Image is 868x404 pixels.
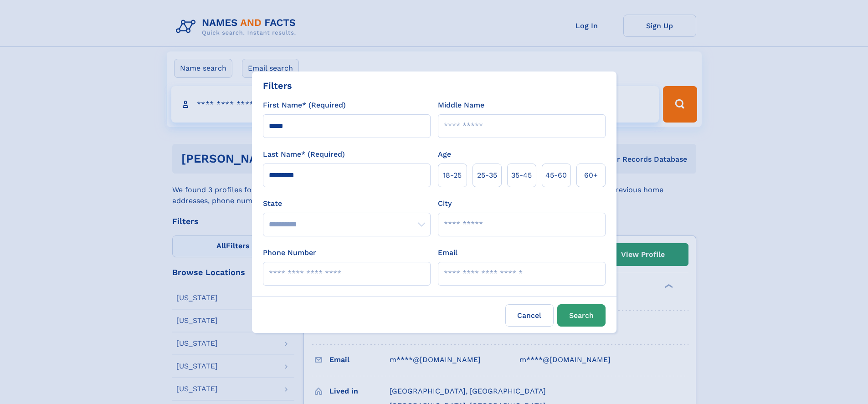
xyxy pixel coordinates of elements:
span: 60+ [584,170,598,181]
span: 45‑60 [545,170,567,181]
label: State [263,198,431,209]
label: City [438,198,452,209]
span: 35‑45 [511,170,532,181]
label: Middle Name [438,100,484,111]
label: Cancel [505,304,554,327]
button: Search [557,304,606,327]
label: First Name* (Required) [263,100,346,111]
span: 18‑25 [443,170,462,181]
label: Email [438,247,457,258]
span: 25‑35 [477,170,497,181]
label: Age [438,149,451,160]
label: Last Name* (Required) [263,149,345,160]
label: Phone Number [263,247,316,258]
div: Filters [263,79,292,92]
